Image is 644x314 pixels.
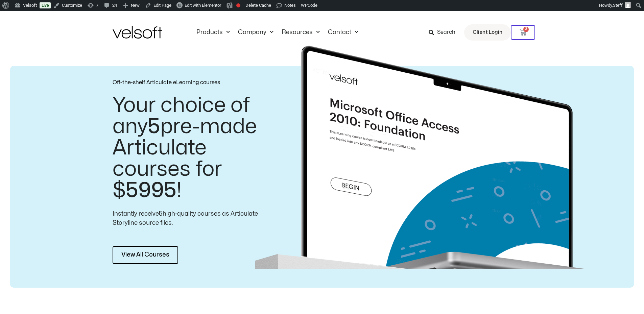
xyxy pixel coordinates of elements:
[113,26,162,39] img: Velsoft Training Materials
[523,27,529,32] span: 3
[613,3,623,8] span: Steff
[234,29,278,36] a: CompanyMenu Toggle
[437,28,455,37] span: Search
[159,211,163,217] b: 5
[126,180,176,200] b: 5995
[113,246,178,264] a: View All Courses
[192,29,362,36] nav: Menu
[511,25,535,40] a: 3
[278,29,324,36] a: ResourcesMenu Toggle
[113,209,263,228] p: Instantly receive high-quality courses as Articulate Storyline source files.
[564,281,616,308] iframe: chat widget
[192,29,234,36] a: ProductsMenu Toggle
[113,95,284,201] h2: Your choice of any pre-made Articulate courses for $ !
[40,2,51,8] a: Live
[113,78,220,87] p: Off-the-shelf Articulate eLearning courses
[121,250,169,260] span: View All Courses
[324,29,362,36] a: ContactMenu Toggle
[429,27,460,38] a: Search
[558,299,641,314] iframe: chat widget
[464,24,511,41] a: Client Login
[236,3,240,7] div: Focus keyphrase not set
[148,116,160,137] b: 5
[185,3,221,8] span: Edit with Elementor
[473,28,502,37] span: Client Login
